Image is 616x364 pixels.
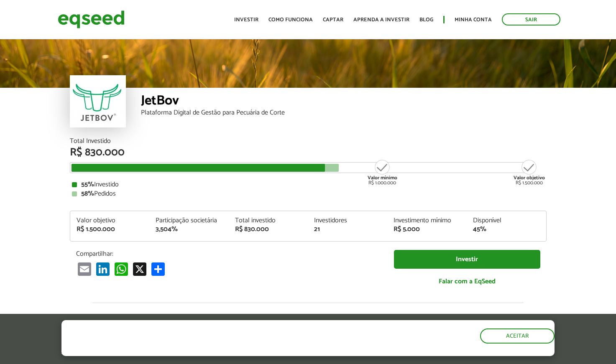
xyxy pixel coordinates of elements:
[70,138,547,145] div: Total Investido
[368,174,397,182] strong: Valor mínimo
[95,262,111,276] a: LinkedIn
[156,226,222,233] div: 3,504%
[455,17,492,23] a: Minha conta
[70,147,547,158] div: R$ 830.000
[502,13,560,25] a: Sair
[473,217,540,224] div: Disponível
[76,262,93,276] a: Email
[235,217,302,224] div: Total investido
[76,250,381,258] p: Compartilhar:
[61,320,357,346] h5: O site da EqSeed utiliza cookies para melhorar sua navegação.
[81,188,94,199] strong: 58%
[72,191,544,197] div: Pedidos
[394,217,460,224] div: Investimento mínimo
[141,94,547,109] div: JetBov
[323,17,343,23] a: Captar
[394,226,460,233] div: R$ 5.000
[394,250,540,269] a: Investir
[314,226,381,233] div: 21
[156,217,222,224] div: Participação societária
[113,262,130,276] a: WhatsApp
[77,217,143,224] div: Valor objetivo
[314,217,381,224] div: Investidores
[394,273,540,290] a: Falar com a EqSeed
[234,17,258,23] a: Investir
[58,8,125,31] img: EqSeed
[81,179,94,190] strong: 55%
[353,17,409,23] a: Aprenda a investir
[72,181,544,188] div: Investido
[150,262,166,276] a: Compartilhar
[514,174,545,182] strong: Valor objetivo
[268,17,313,23] a: Como funciona
[419,17,433,23] a: Blog
[172,349,268,356] a: política de privacidade e de cookies
[514,159,545,186] div: R$ 1.500.000
[367,159,398,186] div: R$ 1.000.000
[473,226,540,233] div: 45%
[141,109,547,116] div: Plataforma Digital de Gestão para Pecuária de Corte
[131,262,148,276] a: X
[480,328,555,344] button: Aceitar
[61,348,357,356] p: Ao clicar em "aceitar", você aceita nossa .
[235,226,302,233] div: R$ 830.000
[77,226,143,233] div: R$ 1.500.000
